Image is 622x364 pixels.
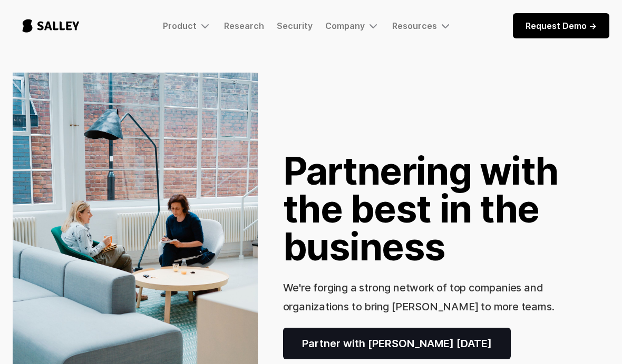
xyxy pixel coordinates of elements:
[163,19,211,32] div: Product
[283,281,555,313] h3: We're forging a strong network of top companies and organizations to bring [PERSON_NAME] to more ...
[325,21,365,31] div: Company
[392,21,437,31] div: Resources
[283,152,609,266] h1: Partnering with the best in the business
[277,21,313,31] a: Security
[513,13,609,38] a: Request Demo ->
[392,19,452,32] div: Resources
[13,8,89,43] a: home
[325,19,380,32] div: Company
[163,21,197,31] div: Product
[283,328,511,359] a: Partner with [PERSON_NAME] [DATE]
[224,21,264,31] a: Research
